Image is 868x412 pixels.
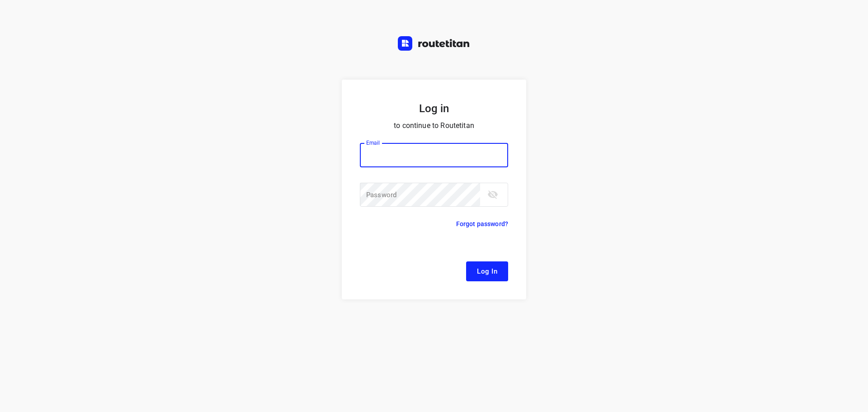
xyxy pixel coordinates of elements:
p: Forgot password? [456,218,508,229]
img: Routetitan [398,36,470,51]
button: toggle password visibility [484,185,502,204]
p: to continue to Routetitan [360,119,508,132]
span: Log In [477,265,497,277]
h5: Log in [360,101,508,116]
button: Log In [466,261,508,281]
